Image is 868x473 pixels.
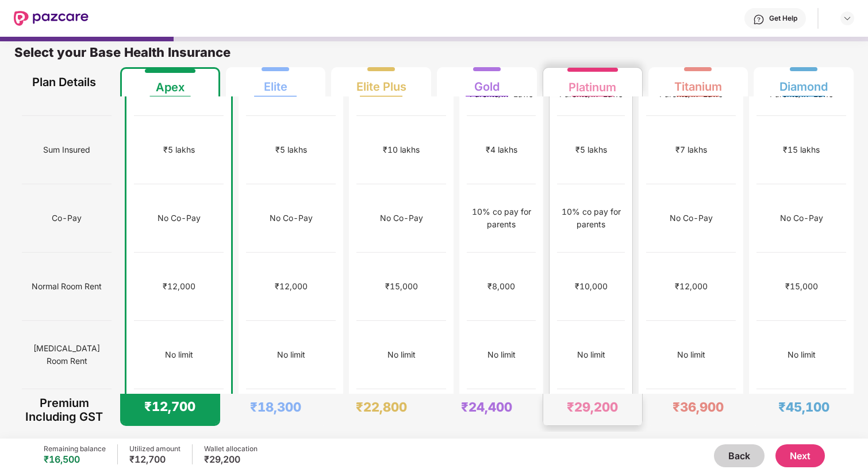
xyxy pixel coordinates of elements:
div: Premium Including GST [22,394,107,426]
div: Get Help [769,14,797,23]
div: Diamond [779,71,828,94]
div: No Co-Pay [670,212,713,224]
div: ₹4 lakhs [486,144,517,156]
div: No limit [577,348,605,361]
div: ₹29,200 [567,399,618,415]
div: Gold [474,71,500,94]
div: ₹12,000 [275,280,308,293]
img: svg+xml;base64,PHN2ZyBpZD0iSGVscC0zMngzMiIgeG1sbnM9Imh0dHA6Ly93d3cudzMub3JnLzIwMDAvc3ZnIiB3aWR0aD... [753,14,765,25]
div: Apex [156,71,185,94]
span: [MEDICAL_DATA] Room Rent [22,338,112,372]
div: No Co-Pay [158,212,201,224]
div: ₹7 lakhs [675,144,707,156]
div: ₹45,100 [778,399,829,415]
div: ₹29,200 [204,453,258,465]
div: Elite Plus [356,71,406,94]
div: ₹16,500 [44,453,106,465]
div: ₹22,800 [356,399,407,415]
button: Back [714,444,765,467]
img: New Pazcare Logo [14,11,89,26]
div: ₹15 lakhs [783,144,820,156]
div: ₹5 lakhs [575,144,607,156]
div: Remaining balance [44,444,106,453]
div: No limit [387,348,416,361]
span: Sum Insured [43,139,90,161]
div: Utilized amount [129,444,180,453]
div: ₹15,000 [385,280,418,293]
div: ₹5 lakhs [163,144,195,156]
div: 10% co pay for parents [557,206,625,231]
div: ₹10,000 [575,280,608,293]
div: No Co-Pay [780,212,823,224]
div: ₹10 lakhs [383,144,420,156]
div: ₹15,000 [785,280,818,293]
div: Platinum [569,71,616,94]
div: ₹5 lakhs [275,144,307,156]
div: ₹8,000 [487,280,515,293]
div: 10% co pay for parents [467,206,536,231]
div: ₹24,400 [461,399,512,415]
div: No limit [277,348,305,361]
div: Select your Base Health Insurance [14,44,854,67]
div: No limit [487,348,516,361]
div: No limit [677,348,705,361]
div: No limit [165,348,193,361]
div: ₹12,700 [144,398,195,414]
div: Elite [264,71,287,94]
div: ₹12,000 [163,280,195,293]
div: Titanium [674,71,722,94]
div: ₹12,000 [675,280,708,293]
div: No Co-Pay [380,212,423,224]
span: Co-Pay [52,207,82,229]
button: Next [775,444,825,467]
div: ₹12,700 [129,453,180,465]
div: Plan Details [22,67,107,96]
span: Normal Room Rent [32,276,102,297]
div: ₹18,300 [250,399,301,415]
img: svg+xml;base64,PHN2ZyBpZD0iRHJvcGRvd24tMzJ4MzIiIHhtbG5zPSJodHRwOi8vd3d3LnczLm9yZy8yMDAwL3N2ZyIgd2... [843,14,852,23]
div: Wallet allocation [204,444,258,453]
div: No limit [788,348,816,361]
div: ₹36,900 [673,399,724,415]
div: No Co-Pay [270,212,313,224]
